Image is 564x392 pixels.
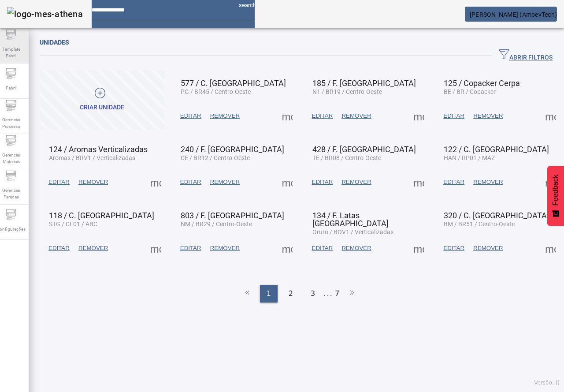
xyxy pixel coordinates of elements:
button: EDITAR [176,108,206,124]
span: STG / CL01 / ABC [49,220,97,228]
span: BM / BR51 / Centro-Oeste [444,220,515,228]
button: REMOVER [337,174,375,190]
span: EDITAR [48,178,70,187]
span: 118 / C. [GEOGRAPHIC_DATA] [49,211,154,220]
span: 134 / F. Latas [GEOGRAPHIC_DATA] [312,211,389,228]
span: EDITAR [48,244,70,253]
button: Mais [542,108,558,124]
span: EDITAR [443,178,464,187]
button: Mais [542,240,558,256]
span: EDITAR [312,112,333,120]
button: EDITAR [44,240,74,256]
button: Criar unidade [40,70,165,130]
button: EDITAR [439,174,469,190]
span: PG / BR45 / Centro-Oeste [181,88,251,95]
button: Mais [279,108,295,124]
span: HAN / RP01 / MAZ [444,154,495,161]
span: Versão: () [534,380,560,386]
button: Mais [411,108,427,124]
span: EDITAR [180,244,201,253]
span: REMOVER [341,178,371,187]
button: REMOVER [206,240,244,256]
button: ABRIR FILTROS [492,48,560,63]
li: ... [324,285,333,302]
button: REMOVER [206,108,244,124]
button: REMOVER [74,240,112,256]
button: REMOVER [469,240,507,256]
span: 124 / Aromas Verticalizadas [49,145,148,154]
button: EDITAR [176,174,206,190]
img: logo-mes-athena [7,7,83,21]
button: EDITAR [308,240,338,256]
span: BE / BR / Copacker [444,88,496,95]
button: REMOVER [337,108,375,124]
button: REMOVER [74,174,112,190]
span: Feedback [552,175,560,205]
li: 7 [335,285,339,302]
span: REMOVER [473,112,503,120]
span: REMOVER [473,178,503,187]
span: Aromas / BRV1 / Verticalizadas [49,154,135,161]
span: EDITAR [312,244,333,253]
span: EDITAR [312,178,333,187]
button: EDITAR [439,108,469,124]
span: REMOVER [210,112,240,120]
span: NM / BR29 / Centro-Oeste [181,220,252,228]
span: ABRIR FILTROS [499,49,553,62]
button: REMOVER [337,240,375,256]
button: EDITAR [44,174,74,190]
button: Mais [148,174,163,190]
button: EDITAR [439,240,469,256]
button: Feedback - Mostrar pesquisa [547,166,564,226]
button: EDITAR [308,108,338,124]
span: REMOVER [341,112,371,120]
div: Criar unidade [80,103,124,112]
span: 3 [311,288,315,299]
span: [PERSON_NAME] (AmbevTech) [470,11,557,18]
button: REMOVER [469,174,507,190]
span: 185 / F. [GEOGRAPHIC_DATA] [312,78,416,88]
span: Fabril [3,82,19,94]
span: 240 / F. [GEOGRAPHIC_DATA] [181,145,284,154]
span: 2 [289,288,293,299]
span: EDITAR [180,178,201,187]
span: EDITAR [443,244,464,253]
span: REMOVER [210,244,240,253]
span: 320 / C. [GEOGRAPHIC_DATA] [444,211,549,220]
span: REMOVER [473,244,503,253]
span: 428 / F. [GEOGRAPHIC_DATA] [312,145,416,154]
span: EDITAR [443,112,464,120]
button: Mais [411,240,427,256]
span: EDITAR [180,112,201,120]
span: 803 / F. [GEOGRAPHIC_DATA] [181,211,284,220]
button: EDITAR [308,174,338,190]
span: Unidades [40,39,69,46]
button: Mais [279,240,295,256]
button: Mais [411,174,427,190]
span: REMOVER [341,244,371,253]
span: 125 / Copacker Cerpa [444,78,520,88]
button: Mais [542,174,558,190]
button: EDITAR [176,240,206,256]
span: 577 / C. [GEOGRAPHIC_DATA] [181,78,286,88]
span: REMOVER [210,178,240,187]
span: CE / BR12 / Centro-Oeste [181,154,250,161]
button: Mais [279,174,295,190]
span: REMOVER [78,244,108,253]
button: REMOVER [469,108,507,124]
span: TE / BR08 / Centro-Oeste [312,154,381,161]
span: N1 / BR19 / Centro-Oeste [312,88,382,95]
button: REMOVER [206,174,244,190]
span: 122 / C. [GEOGRAPHIC_DATA] [444,145,549,154]
button: Mais [148,240,163,256]
span: REMOVER [78,178,108,187]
